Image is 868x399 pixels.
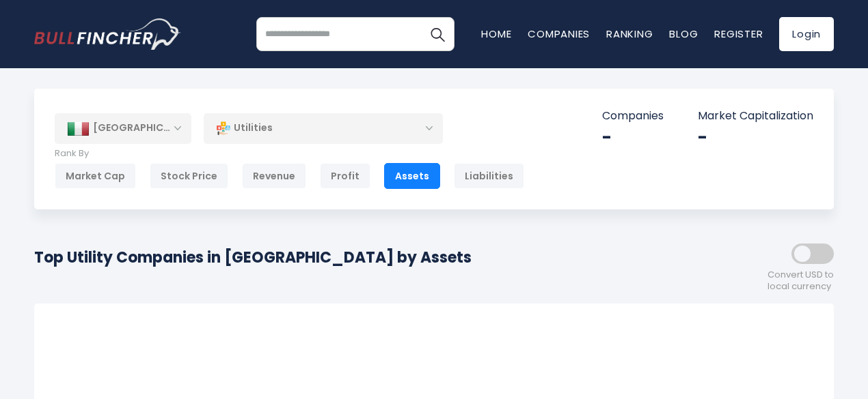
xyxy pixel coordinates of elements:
[34,18,181,50] a: Go to homepage
[602,127,664,148] div: -
[320,163,370,189] div: Profit
[384,163,440,189] div: Assets
[55,148,524,160] p: Rank By
[420,17,455,51] button: Search
[55,113,191,143] div: [GEOGRAPHIC_DATA]
[481,27,511,41] a: Home
[669,27,698,41] a: Blog
[779,17,834,51] a: Login
[698,127,813,148] div: -
[242,163,306,189] div: Revenue
[34,18,181,50] img: bullfincher logo
[204,113,443,144] div: Utilities
[150,163,228,189] div: Stock Price
[602,109,664,123] p: Companies
[768,269,834,293] span: Convert USD to local currency
[528,27,590,41] a: Companies
[55,163,136,189] div: Market Cap
[454,163,524,189] div: Liabilities
[698,109,813,123] p: Market Capitalization
[714,27,763,41] a: Register
[606,27,653,41] a: Ranking
[34,246,472,269] h1: Top Utility Companies in [GEOGRAPHIC_DATA] by Assets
